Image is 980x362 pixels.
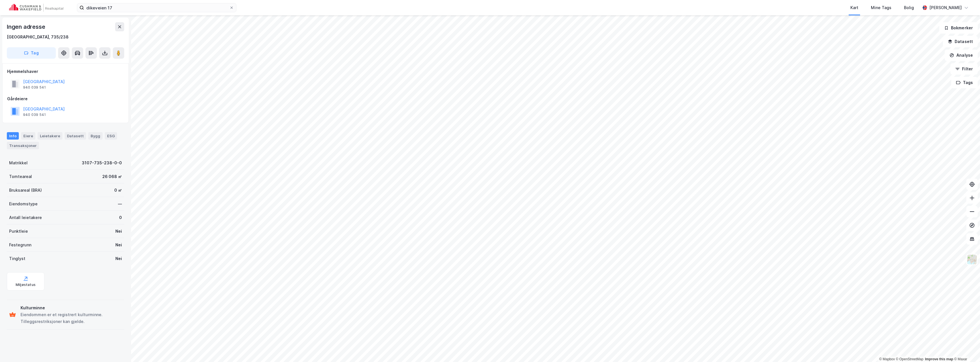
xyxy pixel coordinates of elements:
button: Bokmerker [939,22,978,34]
div: Matrikkel [9,159,28,166]
div: 940 039 541 [23,113,46,117]
div: Eiendommen er et registrert kulturminne. Tilleggsrestriksjoner kan gjelde. [21,311,122,325]
div: Nei [115,242,122,248]
div: 940 039 541 [23,85,46,90]
div: Nei [115,228,122,235]
button: Filter [950,63,978,75]
div: Ingen adresse [7,22,46,31]
a: OpenStreetMap [896,357,924,361]
div: [GEOGRAPHIC_DATA], 735/238 [7,34,69,40]
div: [PERSON_NAME] [929,4,962,11]
div: Eiendomstype [9,201,38,207]
div: Kontrollprogram for chat [952,335,980,362]
div: Bruksareal (BRA) [9,187,42,194]
input: Søk på adresse, matrikkel, gårdeiere, leietakere eller personer [84,3,229,12]
div: Mine Tags [871,4,891,11]
div: ESG [105,132,117,140]
div: Info [7,132,19,140]
div: Antall leietakere [9,214,42,221]
div: Hjemmelshaver [7,68,124,75]
div: Eiere [21,132,35,140]
div: Transaksjoner [7,142,39,149]
div: Kulturminne [21,304,122,311]
img: Z [967,254,977,265]
div: Nei [115,255,122,262]
div: 26 068 ㎡ [102,173,122,180]
div: — [118,201,122,207]
a: Improve this map [925,357,953,361]
div: Tomteareal [9,173,32,180]
div: Leietakere [38,132,62,140]
button: Tags [951,77,978,88]
div: Tinglyst [9,255,25,262]
div: Datasett [65,132,86,140]
button: Analyse [945,50,978,61]
div: Gårdeiere [7,95,124,102]
div: Bygg [88,132,103,140]
div: 0 [119,214,122,221]
div: Kart [850,4,858,11]
div: Miljøstatus [16,283,36,287]
iframe: Chat Widget [952,335,980,362]
button: Datasett [943,36,978,47]
div: 3107-735-238-0-0 [82,159,122,166]
div: Bolig [904,4,914,11]
img: cushman-wakefield-realkapital-logo.202ea83816669bd177139c58696a8fa1.svg [9,4,63,12]
div: Punktleie [9,228,28,235]
div: 0 ㎡ [114,187,122,194]
a: Mapbox [879,357,895,361]
div: Festegrunn [9,242,31,248]
button: Tag [7,47,56,59]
